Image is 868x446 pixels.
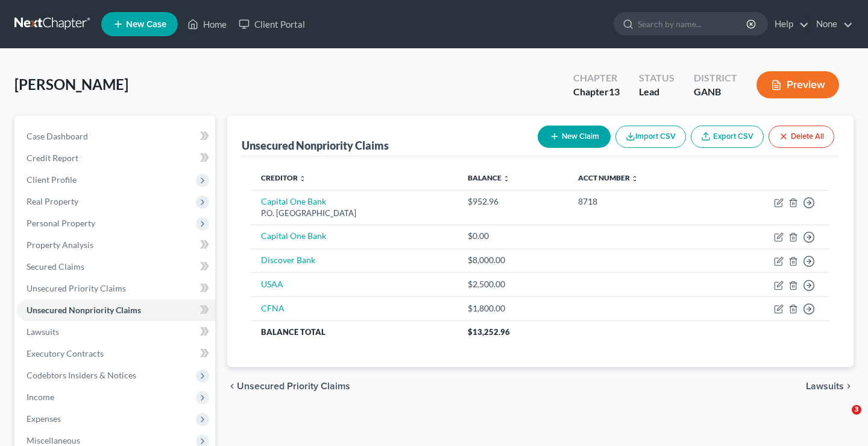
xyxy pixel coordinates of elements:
[538,126,611,148] button: New Claim
[756,71,839,98] button: Preview
[14,75,128,93] span: [PERSON_NAME]
[631,175,638,182] i: unfold_more
[126,20,166,29] span: New Case
[852,405,861,415] span: 3
[503,175,510,182] i: unfold_more
[233,13,311,35] a: Client Portal
[17,299,215,321] a: Unsecured Nonpriority Claims
[227,381,237,391] i: chevron_left
[27,131,88,141] span: Case Dashboard
[299,175,306,182] i: unfold_more
[17,321,215,343] a: Lawsuits
[468,302,559,314] div: $1,800.00
[27,196,78,206] span: Real Property
[468,196,559,208] div: $952.96
[27,348,104,358] span: Executory Contracts
[694,71,737,85] div: District
[468,278,559,290] div: $2,500.00
[27,370,136,380] span: Codebtors Insiders & Notices
[806,381,844,391] span: Lawsuits
[261,231,326,241] a: Capital One Bank
[27,283,126,293] span: Unsecured Priority Claims
[468,173,510,182] a: Balance unfold_more
[639,71,675,85] div: Status
[694,85,737,99] div: GANB
[769,13,809,35] a: Help
[27,261,84,272] span: Secured Claims
[261,173,306,182] a: Creditor unfold_more
[261,208,448,219] div: P.O. [GEOGRAPHIC_DATA]
[468,230,559,242] div: $0.00
[615,126,686,148] button: Import CSV
[17,256,215,278] a: Secured Claims
[810,13,853,35] a: None
[17,343,215,365] a: Executory Contracts
[827,405,856,434] iframe: Intercom live chat
[844,381,854,391] i: chevron_right
[17,126,215,147] a: Case Dashboard
[806,381,854,391] button: Lawsuits chevron_right
[578,196,702,208] div: 8718
[27,305,141,315] span: Unsecured Nonpriority Claims
[769,126,834,148] button: Delete All
[261,255,315,265] a: Discover Bank
[468,254,559,266] div: $8,000.00
[27,327,59,337] span: Lawsuits
[261,196,326,206] a: Capital One Bank
[227,381,350,391] button: chevron_left Unsecured Priority Claims
[17,147,215,169] a: Credit Report
[468,327,510,337] span: $13,252.96
[691,126,764,148] a: Export CSV
[181,13,233,35] a: Home
[251,321,458,343] th: Balance Total
[242,138,389,153] div: Unsecured Nonpriority Claims
[17,278,215,299] a: Unsecured Priority Claims
[638,13,748,35] input: Search by name...
[27,435,80,445] span: Miscellaneous
[237,381,350,391] span: Unsecured Priority Claims
[27,174,77,185] span: Client Profile
[261,303,285,313] a: CFNA
[17,234,215,256] a: Property Analysis
[261,279,283,289] a: USAA
[639,85,675,99] div: Lead
[609,86,620,97] span: 13
[578,173,638,182] a: Acct Number unfold_more
[27,218,95,228] span: Personal Property
[573,85,620,99] div: Chapter
[27,392,54,402] span: Income
[27,153,78,163] span: Credit Report
[573,71,620,85] div: Chapter
[27,413,61,424] span: Expenses
[27,240,93,250] span: Property Analysis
